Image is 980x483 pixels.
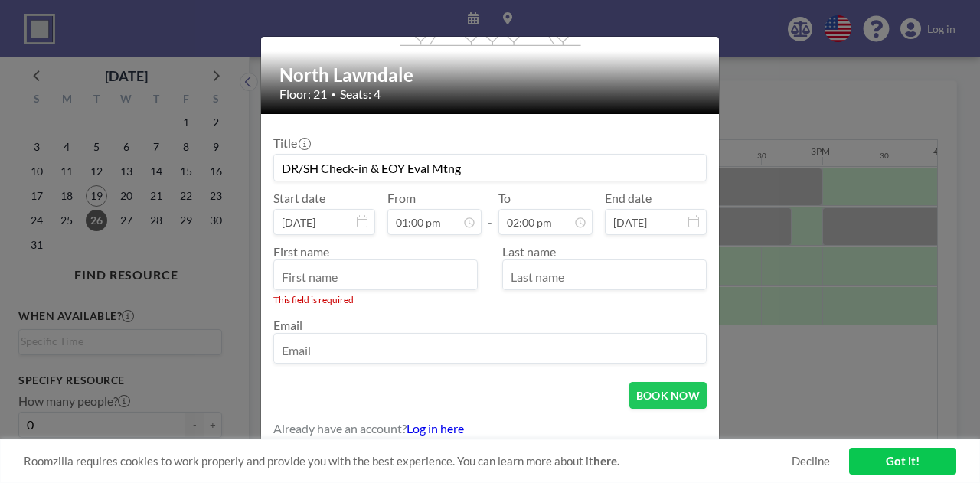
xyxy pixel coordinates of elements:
input: Guest reservation [274,155,706,181]
h2: North Lawndale [279,64,702,86]
input: Last name [503,263,706,289]
label: Email [273,318,302,332]
span: - [488,196,492,230]
span: Roomzilla requires cookies to work properly and provide you with the best experience. You can lea... [24,454,792,468]
div: This field is required [273,294,478,305]
input: First name [274,263,477,289]
label: To [498,191,511,206]
span: Seats: 4 [340,86,381,102]
label: End date [605,191,652,206]
input: Email [274,337,706,363]
span: Floor: 21 [279,86,327,102]
a: Log in here [407,421,464,436]
label: Last name [502,244,556,259]
label: Title [273,135,309,151]
button: BOOK NOW [629,382,707,409]
span: Already have an account? [273,421,407,436]
label: From [387,191,416,206]
label: Start date [273,191,325,206]
a: here. [593,454,619,468]
span: • [331,89,336,100]
a: Decline [792,454,830,468]
label: First name [273,244,329,259]
a: Got it! [849,448,956,475]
